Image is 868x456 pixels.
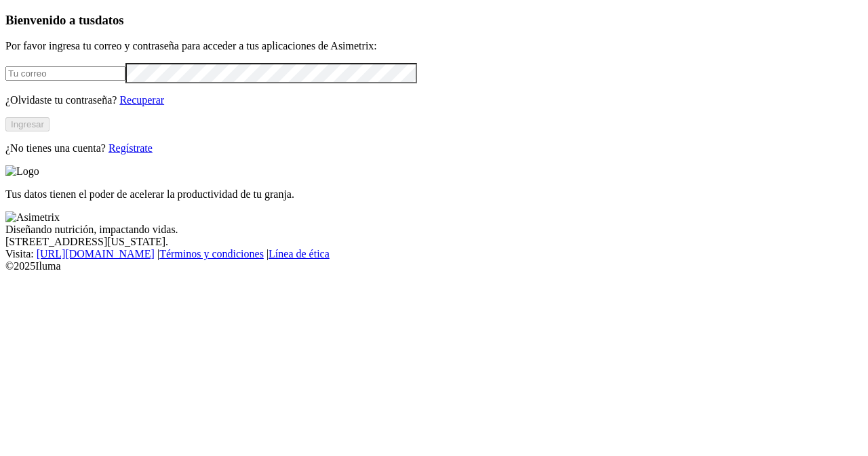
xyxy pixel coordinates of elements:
[5,94,863,106] p: ¿Olvidaste tu contraseña?
[37,248,155,260] a: [URL][DOMAIN_NAME]
[269,248,330,260] a: Línea de ética
[5,13,863,28] h3: Bienvenido a tus
[5,66,125,81] input: Tu correo
[5,117,50,131] button: Ingresar
[159,248,264,260] a: Términos y condiciones
[5,40,863,52] p: Por favor ingresa tu correo y contraseña para acceder a tus aplicaciones de Asimetrix:
[5,224,863,236] div: Diseñando nutrición, impactando vidas.
[108,142,153,154] a: Regístrate
[5,142,863,154] p: ¿No tienes una cuenta?
[5,260,863,272] div: © 2025 Iluma
[5,211,60,224] img: Asimetrix
[5,188,863,201] p: Tus datos tienen el poder de acelerar la productividad de tu granja.
[5,165,39,178] img: Logo
[119,94,164,106] a: Recuperar
[5,236,863,248] div: [STREET_ADDRESS][US_STATE].
[95,13,124,27] span: datos
[5,248,863,260] div: Visita : | |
